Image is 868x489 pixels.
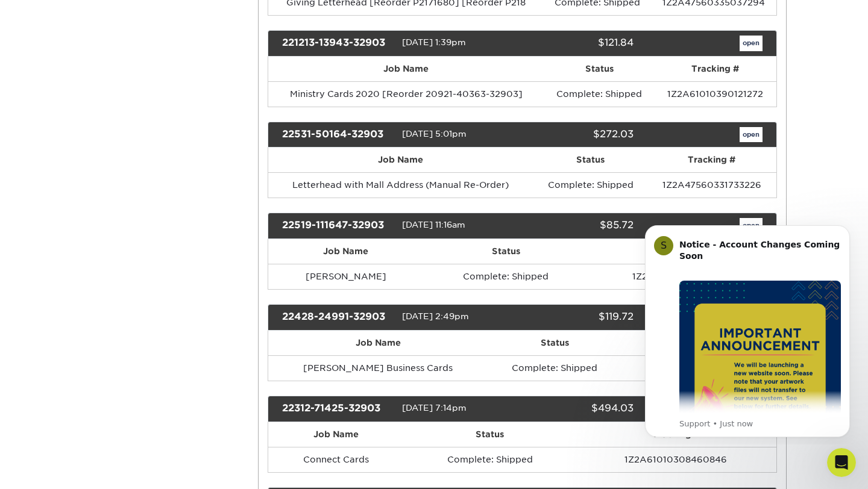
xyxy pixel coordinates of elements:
[488,331,621,355] th: Status
[268,57,544,81] th: Job Name
[647,148,776,172] th: Tracking #
[576,447,776,472] td: 1Z2A61010308460846
[533,148,647,172] th: Status
[588,264,776,289] td: 1Z2A61010393546595
[268,239,424,264] th: Job Name
[544,81,655,107] td: Complete: Shipped
[621,331,776,355] th: Tracking #
[513,218,642,234] div: $85.72
[268,81,544,107] td: Ministry Cards 2020 [Reorder 20921-40363-32903]
[268,355,488,381] td: [PERSON_NAME] Business Cards
[402,403,467,413] span: [DATE] 7:14pm
[513,127,642,143] div: $272.03
[3,452,102,485] iframe: Google Customer Reviews
[627,214,868,444] iframe: Intercom notifications message
[424,239,588,264] th: Status
[268,172,534,198] td: Letterhead with Mall Address (Manual Re-Order)
[647,172,776,198] td: 1Z2A47560331733226
[513,310,642,325] div: $119.72
[655,81,776,107] td: 1Z2A61010390121272
[268,264,424,289] td: [PERSON_NAME]
[402,37,466,47] span: [DATE] 1:39pm
[544,57,655,81] th: Status
[621,355,776,381] td: 1Z2A61010309085705
[488,355,621,381] td: Complete: Shipped
[404,422,576,447] th: Status
[402,311,469,321] span: [DATE] 2:49pm
[273,218,402,234] div: 22519-111647-32903
[827,448,856,477] iframe: Intercom live chat
[273,127,402,143] div: 22531-50164-32903
[740,127,763,143] a: open
[268,148,534,172] th: Job Name
[588,239,776,264] th: Tracking #
[424,264,588,289] td: Complete: Shipped
[268,422,404,447] th: Job Name
[533,172,647,198] td: Complete: Shipped
[273,401,402,417] div: 22312-71425-32903
[513,401,642,417] div: $494.03
[404,447,576,472] td: Complete: Shipped
[576,422,776,447] th: Tracking #
[513,36,642,51] div: $121.84
[268,331,488,355] th: Job Name
[402,129,467,139] span: [DATE] 5:01pm
[740,36,763,51] a: open
[655,57,776,81] th: Tracking #
[273,36,402,51] div: 221213-13943-32903
[402,220,465,230] span: [DATE] 11:16am
[268,447,404,472] td: Connect Cards
[273,310,402,325] div: 22428-24991-32903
